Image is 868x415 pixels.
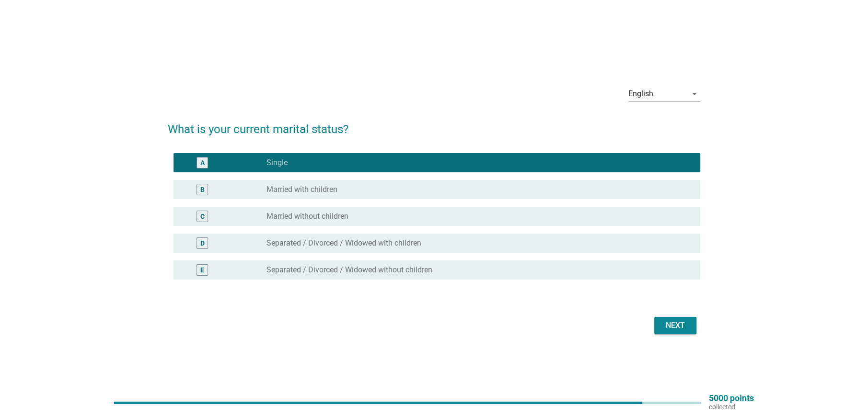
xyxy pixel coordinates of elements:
[266,238,421,248] label: Separated / Divorced / Widowed with children
[200,211,205,221] div: C
[168,111,700,138] h2: What is your current marital status?
[266,212,348,221] label: Married without children
[689,88,700,100] i: arrow_drop_down
[662,320,689,331] div: Next
[200,265,204,275] div: E
[200,157,205,168] div: A
[266,185,337,194] label: Married with children
[654,317,696,334] button: Next
[709,403,754,411] p: collected
[200,184,205,194] div: B
[709,394,754,403] p: 5000 points
[266,265,432,275] label: Separated / Divorced / Widowed without children
[200,238,205,248] div: D
[628,90,653,98] div: English
[266,158,288,168] label: Single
